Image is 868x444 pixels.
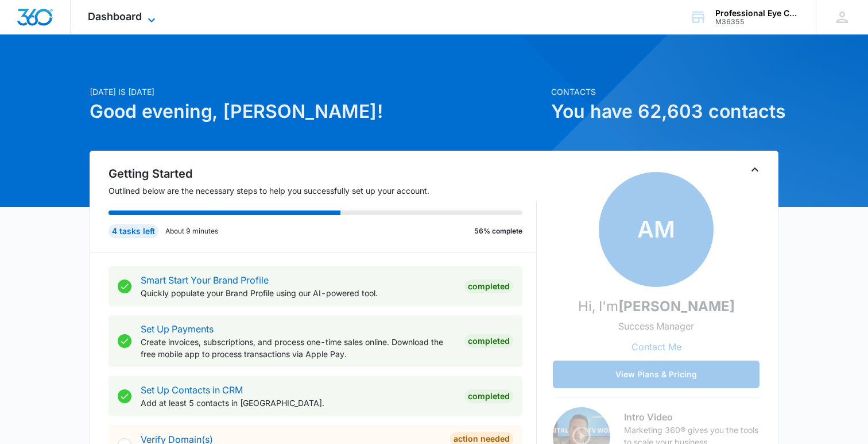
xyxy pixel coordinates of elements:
p: About 9 minutes [165,226,218,236]
a: Set Up Contacts in CRM [141,384,243,396]
h2: Getting Started [108,165,537,182]
p: Contacts [551,86,778,98]
p: Create invoices, subscriptions, and process one-time sales online. Download the free mobile app t... [141,336,455,360]
strong: [PERSON_NAME] [618,298,735,315]
a: Set Up Payments [141,323,214,335]
h1: Good evening, [PERSON_NAME]! [90,98,544,125]
p: Hi, I'm [578,296,735,317]
p: 56% complete [474,226,522,236]
h3: Intro Video [624,410,759,424]
button: View Plans & Pricing [553,361,759,388]
div: Completed [464,389,513,403]
div: account id [715,18,799,26]
span: AM [599,172,714,287]
div: Completed [464,280,513,293]
span: Dashboard [88,10,142,22]
p: Add at least 5 contacts in [GEOGRAPHIC_DATA]. [141,397,455,409]
p: Success Manager [618,319,694,333]
div: account name [715,9,799,18]
a: Smart Start Your Brand Profile [141,274,269,286]
p: Quickly populate your Brand Profile using our AI-powered tool. [141,287,455,299]
div: 4 tasks left [108,224,158,238]
div: Completed [464,334,513,348]
h1: You have 62,603 contacts [551,98,778,125]
button: Contact Me [620,333,693,361]
p: [DATE] is [DATE] [90,86,544,98]
p: Outlined below are the necessary steps to help you successfully set up your account. [108,185,537,197]
button: Toggle Collapse [748,163,762,177]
